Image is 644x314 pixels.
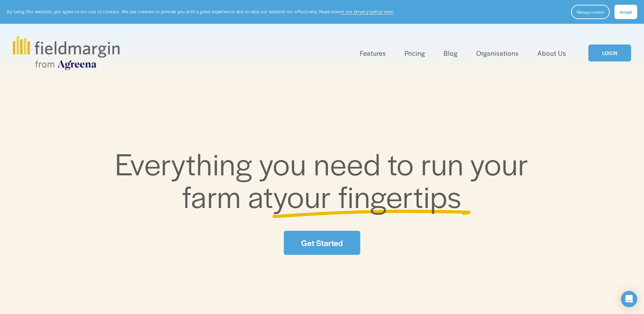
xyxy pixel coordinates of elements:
a: Blog [444,48,458,59]
a: folder dropdown [360,48,386,59]
img: fieldmargin.com [13,36,119,70]
p: By using this website, you agree to our use of cookies. We use cookies to provide you with a grea... [7,8,394,15]
a: in our privacy policy here [341,8,393,15]
div: Open Intercom Messenger [621,291,637,307]
a: LOGIN [588,45,631,62]
button: Manage cookies [571,5,610,19]
span: Accept [620,9,632,15]
a: Get Started [284,231,360,255]
a: About Us [537,48,566,59]
span: Features [360,48,386,58]
a: Pricing [405,48,425,59]
button: Accept [614,5,637,19]
a: Organisations [476,48,519,59]
span: your fingertips [273,174,462,217]
span: Manage cookies [577,9,604,15]
span: Everything you need to run your farm at [115,142,536,217]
